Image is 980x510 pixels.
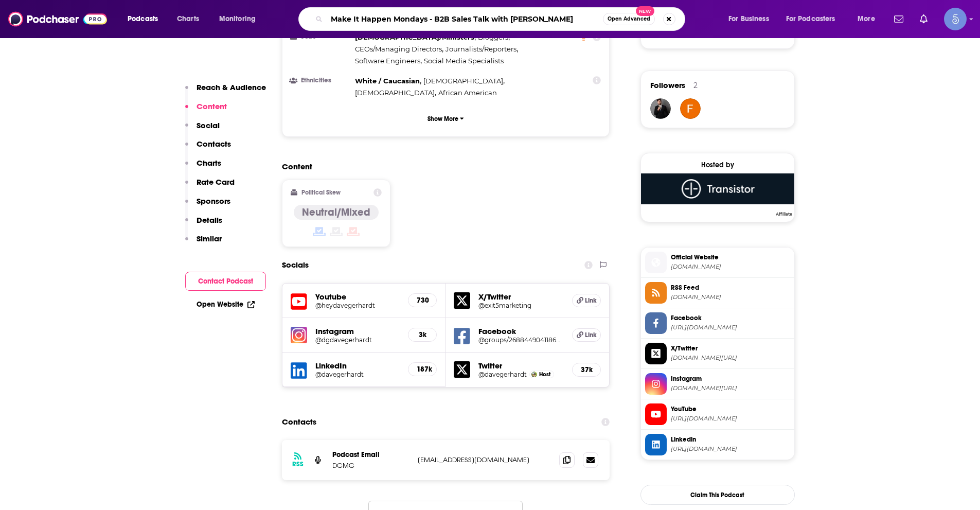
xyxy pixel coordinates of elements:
[645,343,790,364] a: X/Twitter[DOMAIN_NAME][URL]
[185,82,266,101] button: Reach & Audience
[332,450,409,459] p: Podcast Email
[315,336,400,344] a: @dgdavegerhardt
[585,331,597,339] span: Link
[478,302,564,309] a: @exit5marketing
[572,294,601,307] a: Link
[944,8,967,30] button: Show profile menu
[185,272,266,291] button: Contact Podcast
[315,326,400,336] h5: Instagram
[282,162,602,171] h2: Content
[446,43,518,55] span: ,
[608,16,650,22] span: Open Advanced
[650,80,685,90] span: Followers
[417,330,428,339] h5: 3k
[531,372,537,377] a: Dave Gerhardt
[671,354,790,362] span: twitter.com/exit5marketing
[282,255,309,275] h2: Socials
[301,189,341,196] h2: Political Skew
[671,405,790,414] span: YouTube
[671,384,790,392] span: instagram.com/dgdavegerhardt
[680,98,701,119] a: folikmia
[671,293,790,301] span: feeds.transistor.fm
[424,57,504,65] span: Social Media Specialists
[572,328,601,342] a: Link
[418,455,551,464] p: [EMAIL_ADDRESS][DOMAIN_NAME]
[944,8,967,30] span: Logged in as Spiral5-G1
[478,336,564,344] h5: @groups/268844904118600
[423,75,505,87] span: ,
[302,206,370,219] h4: Neutral/Mixed
[355,33,474,41] span: [DEMOGRAPHIC_DATA]/Ministers
[332,461,409,470] p: DGMG
[185,215,222,234] button: Details
[671,263,790,271] span: exitfive.com
[185,196,230,215] button: Sponsors
[581,365,592,374] h5: 37k
[128,12,158,26] span: Podcasts
[671,324,790,331] span: https://www.facebook.com/groups/268844904118600
[645,434,790,455] a: Linkedin[URL][DOMAIN_NAME]
[120,11,171,27] button: open menu
[417,296,428,305] h5: 730
[438,89,497,97] span: African American
[170,11,205,27] a: Charts
[308,7,695,31] div: Search podcasts, credits, & more...
[197,234,222,243] p: Similar
[355,55,422,67] span: ,
[355,87,436,99] span: ,
[282,412,316,432] h2: Contacts
[944,8,967,30] img: User Profile
[197,120,220,130] p: Social
[8,9,107,29] img: Podchaser - Follow, Share and Rate Podcasts
[327,11,603,27] input: Search podcasts, credits, & more...
[645,373,790,395] a: Instagram[DOMAIN_NAME][URL]
[641,161,794,169] div: Hosted by
[671,344,790,353] span: X/Twitter
[539,371,550,378] span: Host
[645,252,790,273] a: Official Website[DOMAIN_NAME]
[671,283,790,292] span: RSS Feed
[636,6,654,16] span: New
[197,177,235,187] p: Rate Card
[478,33,508,41] span: Bloggers
[197,300,255,309] a: Open Website
[177,12,199,26] span: Charts
[185,234,222,253] button: Similar
[212,11,269,27] button: open menu
[640,485,795,505] button: Claim This Podcast
[315,371,400,378] a: @davegerhardt
[850,11,888,27] button: open menu
[197,215,222,225] p: Details
[291,109,601,128] button: Show More
[185,139,231,158] button: Contacts
[671,415,790,423] span: https://www.youtube.com/@heydavegerhardt
[478,292,564,302] h5: X/Twitter
[292,460,304,468] h3: RSS
[478,326,564,336] h5: Facebook
[185,101,227,120] button: Content
[641,173,794,216] a: Transistor
[197,139,231,149] p: Contacts
[728,12,769,26] span: For Business
[721,11,782,27] button: open menu
[478,371,527,378] h5: @davegerhardt
[645,282,790,304] a: RSS Feed[DOMAIN_NAME]
[355,75,421,87] span: ,
[355,89,435,97] span: [DEMOGRAPHIC_DATA]
[315,292,400,302] h5: Youtube
[779,11,850,27] button: open menu
[671,445,790,453] span: https://www.linkedin.com/in/davegerhardt
[197,196,230,206] p: Sponsors
[355,57,420,65] span: Software Engineers
[671,435,790,444] span: Linkedin
[315,302,400,309] h5: @heydavegerhardt
[446,45,516,53] span: Journalists/Reporters
[315,361,400,371] h5: LinkedIn
[693,81,698,90] div: 2
[774,211,794,217] span: Affiliate
[355,77,420,85] span: White / Caucasian
[650,98,671,119] img: JohirMia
